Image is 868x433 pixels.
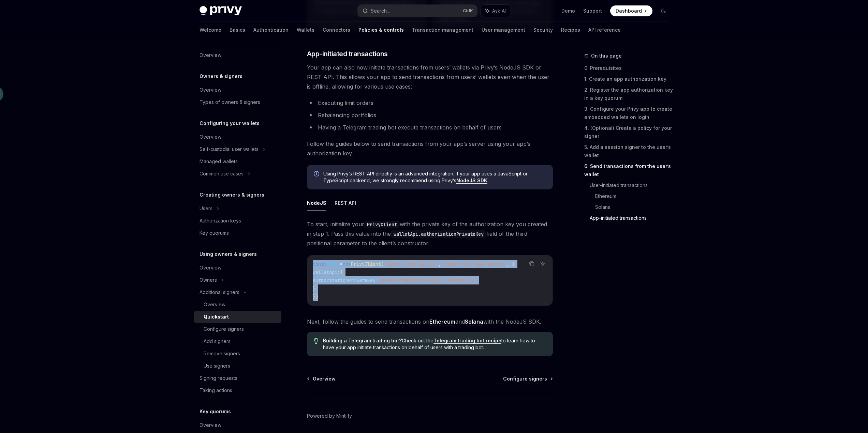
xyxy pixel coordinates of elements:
[323,22,350,38] a: Connectors
[391,230,486,238] code: walletApi.authorizationPrivateKey
[194,323,281,335] a: Configure signers
[194,419,281,431] a: Overview
[200,217,241,225] div: Authorization keys
[200,191,264,199] h5: Creating owners & signers
[591,52,622,60] span: On this page
[378,277,476,283] span: 'insert-the-private-key-from-step-1'
[595,191,674,202] a: Ethereum
[371,7,390,15] div: Search...
[313,277,378,283] span: authorizationPrivateKey:
[326,261,340,267] span: privy
[307,110,553,120] li: Rebalancing portfolios
[465,318,483,325] a: Solana
[481,5,511,17] button: Ask AI
[194,384,281,397] a: Taking actions
[584,104,674,123] a: 3. Configure your Privy app to create embedded wallets on login
[584,63,674,74] a: 0. Prerequisites
[200,170,244,178] div: Common use cases
[584,123,674,142] a: 4. (Optional) Create a policy for your signer
[194,372,281,384] a: Signing requests
[441,261,506,267] span: 'insert-your-app-secret'
[307,413,352,419] a: Powered by Mintlify
[456,177,487,184] a: NodeJS SDK
[204,362,230,370] div: Use signers
[200,407,231,416] h5: Key quorums
[503,375,547,382] span: Configure signers
[384,261,438,267] span: 'insert-your-app-id'
[583,7,602,14] a: Support
[204,313,229,321] div: Quickstart
[584,161,674,180] a: 6. Send transactions from the user’s wallet
[584,142,674,161] a: 5. Add a session signer to the user’s wallet
[194,311,281,323] a: Quickstart
[194,298,281,311] a: Overview
[340,261,343,267] span: =
[200,133,221,141] div: Overview
[200,51,221,59] div: Overview
[200,86,221,94] div: Overview
[538,259,547,268] button: Ask AI
[335,195,356,211] button: REST API
[194,335,281,347] a: Add signers
[503,375,552,382] a: Configure signers
[194,227,281,239] a: Key quorums
[200,229,229,237] div: Key quorums
[313,375,336,382] span: Overview
[313,285,315,292] span: }
[307,49,388,59] span: App-initiated transactions
[307,219,553,248] span: To start, initialize your with the private key of the authorization key you created in step 1. Pa...
[230,22,245,38] a: Basics
[313,294,318,300] span: })
[200,157,238,166] div: Managed wallets
[438,261,441,267] span: ,
[561,7,575,14] a: Demo
[658,5,669,16] button: Toggle dark mode
[364,221,400,228] code: PrivyClient
[194,347,281,360] a: Remove signers
[381,261,384,267] span: (
[343,261,351,267] span: new
[200,264,221,272] div: Overview
[323,338,402,343] strong: Building a Telegram trading bot?
[200,386,232,395] div: Taking actions
[307,123,553,132] li: Having a Telegram trading bot execute transactions on behalf of users
[463,8,473,14] span: Ctrl K
[595,202,674,213] a: Solana
[200,98,260,106] div: Types of owners & signers
[204,350,240,358] div: Remove signers
[340,269,343,275] span: {
[194,96,281,108] a: Types of owners & signers
[194,84,281,96] a: Overview
[616,7,642,14] span: Dashboard
[307,139,553,158] span: Follow the guides below to send transactions from your app’s server using your app’s authorizatio...
[204,337,231,345] div: Add signers
[351,261,381,267] span: PrivyClient
[429,318,455,325] a: Ethereum
[204,300,225,309] div: Overview
[307,195,326,211] button: NodeJS
[194,215,281,227] a: Authorization keys
[200,288,239,296] div: Additional signers
[313,269,340,275] span: walletApi:
[313,261,326,267] span: const
[412,22,473,38] a: Transaction management
[194,155,281,168] a: Managed wallets
[200,119,260,127] h5: Configuring your wallets
[482,22,525,38] a: User management
[200,204,212,213] div: Users
[492,7,506,14] span: Ask AI
[433,338,501,344] a: Telegram trading bot recipe
[200,72,242,80] h5: Owners & signers
[200,421,221,429] div: Overview
[527,259,536,268] button: Copy the contents from the code block
[506,261,515,267] span: , {
[200,374,237,382] div: Signing requests
[314,338,319,344] svg: Tip
[297,22,314,38] a: Wallets
[358,5,477,17] button: Search...CtrlK
[584,84,674,104] a: 2. Register the app authorization key in a key quorum
[200,6,242,16] img: dark logo
[307,63,553,91] span: Your app can also now initiate transactions from users’ wallets via Privy’s NodeJS SDK or REST AP...
[561,22,580,38] a: Recipes
[194,262,281,274] a: Overview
